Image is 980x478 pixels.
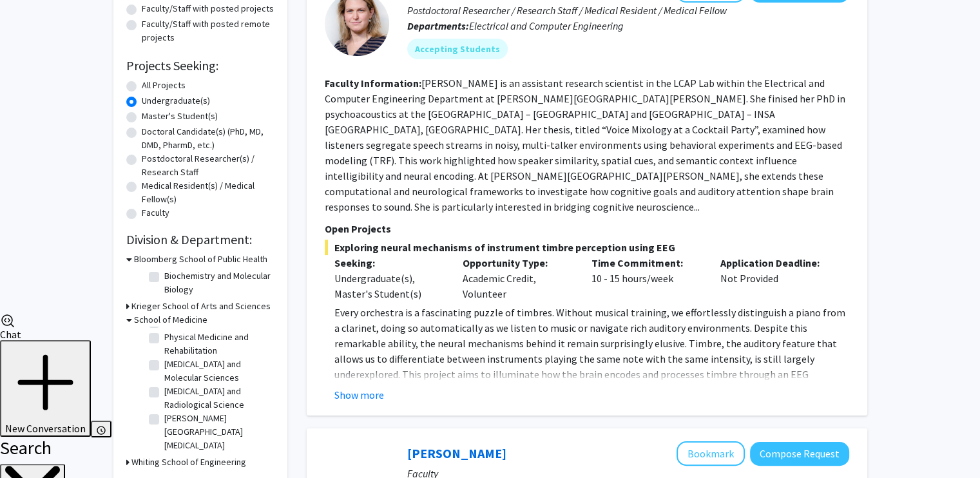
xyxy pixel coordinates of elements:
p: Seeking: [334,255,444,271]
label: Physical Medicine and Rehabilitation [164,330,271,358]
label: Undergraduate(s) [142,94,210,108]
label: Medical Resident(s) / Medical Fellow(s) [142,179,274,206]
label: [PERSON_NAME][GEOGRAPHIC_DATA][MEDICAL_DATA] [164,412,271,452]
h3: Bloomberg School of Public Health [134,253,267,266]
b: Departments: [407,19,469,32]
h2: Division & Department: [126,232,274,247]
label: [MEDICAL_DATA] and Molecular Sciences [164,358,271,385]
button: Show more [334,387,384,403]
label: [MEDICAL_DATA] and Radiological Science [164,385,271,412]
a: [PERSON_NAME] [407,445,506,461]
label: Faculty/Staff with posted remote projects [142,17,274,44]
button: Add Karen Fleming to Bookmarks [677,441,745,466]
span: Exploring neural mechanisms of instrument timbre perception using EEG [325,240,849,255]
span: Electrical and Computer Engineering [469,19,624,32]
fg-read-more: [PERSON_NAME] is an assistant research scientist in the LCAP Lab within the Electrical and Comput... [325,77,845,213]
label: All Projects [142,79,186,92]
div: Not Provided [711,255,840,301]
mat-chip: Accepting Students [407,39,508,59]
p: Opportunity Type: [463,255,572,271]
p: Application Deadline: [720,255,830,271]
p: Time Commitment: [591,255,701,271]
label: Faculty [142,206,169,220]
h3: School of Medicine [134,313,207,327]
h2: Projects Seeking: [126,58,274,73]
b: Faculty Information: [325,77,421,90]
button: Compose Request to Karen Fleming [750,442,849,466]
label: Master's Student(s) [142,110,218,123]
label: Doctoral Candidate(s) (PhD, MD, DMD, PharmD, etc.) [142,125,274,152]
h3: Whiting School of Engineering [131,455,246,469]
p: Open Projects [325,221,849,236]
div: 10 - 15 hours/week [582,255,711,301]
iframe: Chat [10,420,55,468]
label: Postdoctoral Researcher(s) / Research Staff [142,152,274,179]
div: Undergraduate(s), Master's Student(s) [334,271,444,301]
h3: Krieger School of Arts and Sciences [131,300,271,313]
p: Postdoctoral Researcher / Research Staff / Medical Resident / Medical Fellow [407,3,849,18]
p: Every orchestra is a fascinating puzzle of timbres. Without musical training, we effortlessly dis... [334,305,849,428]
label: Faculty/Staff with posted projects [142,2,274,15]
div: Academic Credit, Volunteer [453,255,582,301]
label: Biochemistry and Molecular Biology [164,269,271,296]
